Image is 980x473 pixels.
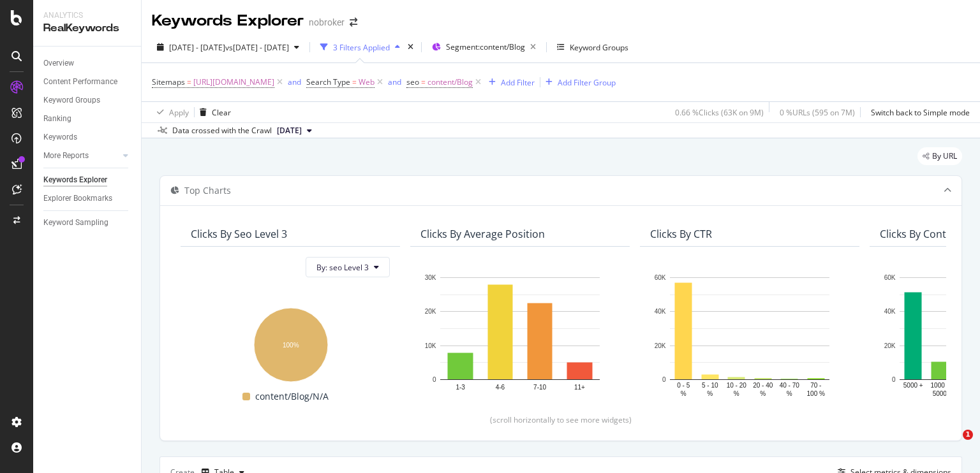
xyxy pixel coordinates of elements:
[152,76,185,87] span: Sitemaps
[43,57,74,70] div: Overview
[195,102,231,122] button: Clear
[152,102,189,122] button: Apply
[433,376,436,383] text: 0
[884,274,896,281] text: 60K
[677,382,690,389] text: 0 - 5
[917,147,962,165] div: legacy label
[184,184,231,197] div: Top Charts
[702,382,718,389] text: 5 - 10
[662,376,666,383] text: 0
[570,42,628,53] div: Keyword Groups
[406,76,419,87] span: seo
[420,271,620,399] svg: A chart.
[425,274,436,281] text: 30K
[734,390,739,397] text: %
[727,382,747,389] text: 10 - 20
[963,430,973,440] span: 1
[810,382,821,389] text: 70 -
[655,342,666,349] text: 20K
[780,107,855,118] div: 0 % URLs ( 595 on 7M )
[169,42,225,53] span: [DATE] - [DATE]
[496,384,505,391] text: 4-6
[43,216,132,229] a: Keyword Sampling
[43,149,119,163] a: More Reports
[187,76,191,87] span: =
[43,21,131,36] div: RealKeywords
[288,76,301,88] button: and
[675,107,764,118] div: 0.66 % Clicks ( 63K on 9M )
[350,18,357,27] div: arrow-right-arrow-left
[650,271,849,399] svg: A chart.
[306,257,390,277] button: By: seo Level 3
[425,309,436,316] text: 20K
[43,131,132,144] a: Keywords
[884,309,896,316] text: 40K
[807,390,825,397] text: 100 %
[277,125,302,136] span: 2025 Aug. 4th
[212,107,231,118] div: Clear
[169,107,189,118] div: Apply
[43,10,131,21] div: Analytics
[655,309,666,316] text: 40K
[456,384,465,391] text: 1-3
[650,228,712,240] div: Clicks By CTR
[552,37,634,57] button: Keyword Groups
[43,57,132,70] a: Overview
[225,42,289,53] span: vs [DATE] - [DATE]
[172,125,272,136] div: Data crossed with the Crawl
[359,73,375,91] span: Web
[191,228,287,240] div: Clicks By seo Level 3
[558,77,616,88] div: Add Filter Group
[932,152,957,160] span: By URL
[388,76,401,88] button: and
[43,216,108,229] div: Keyword Sampling
[484,75,535,90] button: Add Filter
[501,77,535,88] div: Add Filter
[43,75,117,89] div: Content Performance
[43,75,132,89] a: Content Performance
[655,274,666,281] text: 60K
[43,192,132,205] a: Explorer Bookmarks
[388,76,401,87] div: and
[43,149,89,163] div: More Reports
[43,94,100,107] div: Keyword Groups
[152,37,304,57] button: [DATE] - [DATE]vs[DATE] - [DATE]
[43,112,132,126] a: Ranking
[283,342,299,349] text: 100%
[903,382,923,389] text: 5000 +
[43,192,112,205] div: Explorer Bookmarks
[753,382,773,389] text: 20 - 40
[333,42,390,53] div: 3 Filters Applied
[255,389,329,404] span: content/Blog/N/A
[937,430,967,460] iframe: Intercom live chat
[533,384,546,391] text: 7-10
[405,41,416,54] div: times
[309,16,345,29] div: nobroker
[306,76,350,87] span: Search Type
[787,390,792,397] text: %
[780,382,800,389] text: 40 - 70
[191,302,390,384] svg: A chart.
[315,37,405,57] button: 3 Filters Applied
[43,131,77,144] div: Keywords
[43,173,107,187] div: Keywords Explorer
[871,107,970,118] div: Switch back to Simple mode
[43,112,71,126] div: Ranking
[446,41,525,52] span: Segment: content/Blog
[760,390,766,397] text: %
[152,10,304,32] div: Keywords Explorer
[316,262,369,273] span: By: seo Level 3
[540,75,616,90] button: Add Filter Group
[421,76,426,87] span: =
[288,76,301,87] div: and
[681,390,687,397] text: %
[43,173,132,187] a: Keywords Explorer
[892,376,896,383] text: 0
[931,382,949,389] text: 1000 -
[574,384,585,391] text: 11+
[884,342,896,349] text: 20K
[427,73,473,91] span: content/Blog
